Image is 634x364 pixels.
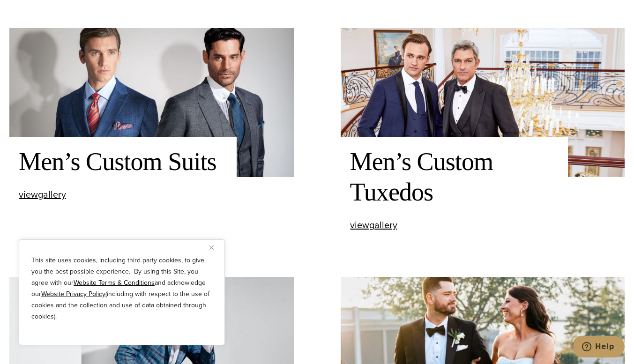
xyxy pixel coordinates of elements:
[19,190,66,200] a: viewgallery
[9,28,294,177] img: Two clients in wedding suits. One wearing a double breasted blue paid suit with orange tie. One w...
[19,187,66,201] span: view gallery
[341,28,625,177] img: 2 models wearing bespoke wedding tuxedos. One wearing black single breasted peak lapel and one we...
[19,147,227,177] h2: Men’s Custom Suits
[350,218,397,232] span: view gallery
[350,147,559,208] h2: Men’s Custom Tuxedos
[350,220,397,230] a: viewgallery
[209,242,221,253] button: Close
[31,255,212,322] p: This site uses cookies, including third party cookies, to give you the best possible experience. ...
[574,336,625,359] iframe: Opens a widget where you can chat to one of our agents
[74,278,155,288] a: Website Terms & Conditions
[41,289,105,299] a: Website Privacy Policy
[209,245,214,250] img: Close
